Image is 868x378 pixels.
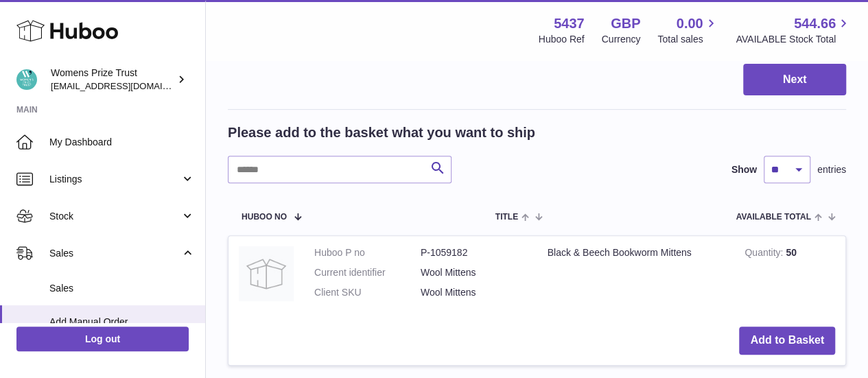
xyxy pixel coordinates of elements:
span: Total sales [657,33,718,46]
div: Currency [602,33,641,46]
dd: Wool Mittens [421,266,527,279]
dt: Client SKU [314,286,421,299]
h2: Please add to the basket what you want to ship [228,123,535,142]
span: entries [817,163,846,176]
dd: P-1059182 [421,246,527,259]
img: Black & Beech Bookworm Mittens [239,246,294,301]
a: Log out [16,327,189,351]
span: Add Manual Order [49,316,195,329]
a: 0.00 Total sales [657,14,718,46]
span: Huboo no [242,213,287,222]
dt: Huboo P no [314,246,421,259]
span: Listings [49,173,180,186]
img: info@womensprizeforfiction.co.uk [16,69,37,90]
span: AVAILABLE Total [736,213,811,222]
span: Sales [49,247,180,260]
dt: Current identifier [314,266,421,279]
a: 544.66 AVAILABLE Stock Total [736,14,852,46]
button: Next [743,64,846,96]
span: [EMAIL_ADDRESS][DOMAIN_NAME] [51,80,202,91]
label: Show [731,163,757,176]
span: Sales [49,282,195,295]
div: Huboo Ref [539,33,585,46]
strong: GBP [611,14,640,33]
span: 544.66 [794,14,836,33]
strong: Quantity [744,247,786,261]
span: AVAILABLE Stock Total [736,33,852,46]
dd: Wool Mittens [421,286,527,299]
span: My Dashboard [49,136,195,149]
span: Title [495,213,518,222]
td: 50 [734,236,845,316]
span: Stock [49,210,180,223]
td: Black & Beech Bookworm Mittens [537,236,735,316]
span: 0.00 [677,14,703,33]
strong: 5437 [554,14,585,33]
button: Add to Basket [739,327,835,355]
div: Womens Prize Trust [51,67,174,93]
